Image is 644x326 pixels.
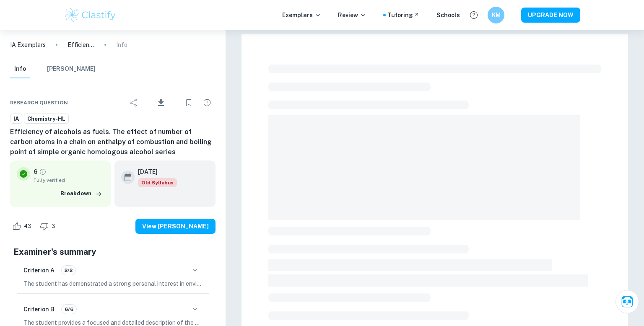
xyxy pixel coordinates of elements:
[23,305,55,314] h6: Criterion B
[19,222,36,230] span: 43
[144,92,179,114] div: Download
[282,10,321,20] p: Exemplars
[10,127,216,157] h6: Efficiency of alcohols as fuels. The effect of number of carbon atoms in a chain on enthalpy of c...
[62,305,76,313] span: 6/6
[338,10,366,20] p: Review
[39,168,47,176] a: Grade fully verified
[615,290,639,313] button: Ask Clai
[491,10,501,20] h6: KM
[138,178,177,187] div: Starting from the May 2025 session, the Chemistry IA requirements have changed. It's OK to refer ...
[58,187,104,200] button: Breakdown
[62,266,75,274] span: 2/2
[23,266,55,275] h6: Criterion A
[34,176,104,184] span: Fully verified
[116,40,127,49] p: Info
[387,10,420,20] a: Tutoring
[68,40,94,49] p: Efficiency of alcohols as fuels. The effect of number of carbon atoms in a chain on enthalpy of c...
[521,8,580,23] button: UPGRADE NOW
[138,167,170,176] h6: [DATE]
[47,222,60,230] span: 3
[10,60,30,78] button: Info
[24,114,69,124] a: Chemistry-HL
[23,279,202,288] p: The student has demonstrated a strong personal interest in environmental issues and has justified...
[38,220,60,233] div: Dislike
[10,114,22,124] a: IA
[13,246,212,258] h5: Examiner's summary
[10,115,22,123] span: IA
[138,178,177,187] span: Old Syllabus
[10,40,46,49] a: IA Exemplars
[64,7,117,23] img: Clastify logo
[24,115,68,123] span: Chemistry-HL
[125,94,142,111] div: Share
[436,10,460,20] a: Schools
[199,94,216,111] div: Report issue
[10,220,36,233] div: Like
[180,94,197,111] div: Bookmark
[135,219,216,234] button: View [PERSON_NAME]
[488,7,504,23] button: KM
[10,99,68,106] span: Research question
[34,167,37,176] p: 6
[467,8,481,22] button: Help and Feedback
[47,60,96,78] button: [PERSON_NAME]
